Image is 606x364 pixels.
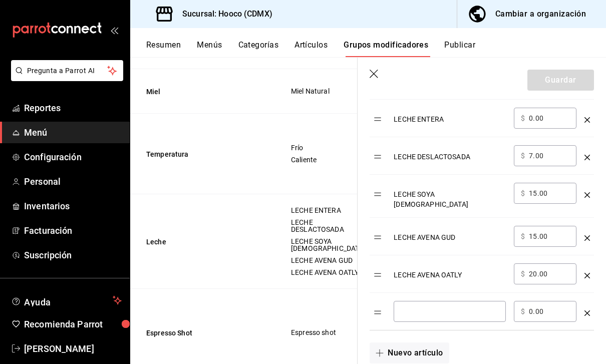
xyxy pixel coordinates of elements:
span: $ [521,233,525,240]
span: LECHE AVENA GUD [291,257,366,264]
button: Resumen [146,40,181,57]
span: $ [521,190,525,197]
button: Espresso Shot [146,328,266,338]
span: LECHE SOYA [DEMOGRAPHIC_DATA] [291,238,366,252]
h3: Sucursal: Hooco (CDMX) [174,8,272,20]
span: $ [521,308,525,315]
span: Reportes [24,101,122,115]
span: Inventarios [24,199,122,213]
table: optionsTable [370,75,594,330]
div: LECHE SOYA [DEMOGRAPHIC_DATA] [394,183,506,209]
button: Grupos modificadores [344,40,428,57]
span: LECHE AVENA OATLY [291,269,366,276]
span: Configuración [24,150,122,164]
span: $ [521,152,525,159]
div: Cambiar a organización [495,7,586,21]
span: Caliente [291,156,366,163]
span: Facturación [24,224,122,237]
span: Suscripción [24,248,122,262]
button: Artículos [294,40,328,57]
button: Miel [146,87,266,97]
button: Menús [197,40,222,57]
span: Personal [24,175,122,188]
span: Espresso shot [291,329,366,336]
button: Categorías [238,40,279,57]
button: Temperatura [146,149,266,159]
div: LECHE DESLACTOSADA [394,145,506,162]
span: [PERSON_NAME] [24,342,122,355]
button: Pregunta a Parrot AI [11,60,123,81]
span: LECHE ENTERA [291,207,366,214]
button: open_drawer_menu [110,26,118,34]
button: Nuevo artículo [370,342,449,363]
span: $ [521,115,525,122]
div: LECHE ENTERA [394,108,506,124]
div: LECHE AVENA GUD [394,226,506,242]
div: LECHE AVENA OATLY [394,263,506,280]
div: navigation tabs [146,40,606,57]
span: Recomienda Parrot [24,317,122,331]
a: Pregunta a Parrot AI [7,73,123,83]
span: LECHE DESLACTOSADA [291,219,366,233]
span: $ [521,270,525,277]
button: Leche [146,237,266,247]
span: Pregunta a Parrot AI [27,66,108,76]
button: Publicar [444,40,475,57]
span: Miel Natural [291,88,366,95]
span: Frío [291,144,366,151]
span: Menú [24,126,122,139]
span: Ayuda [24,294,109,306]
